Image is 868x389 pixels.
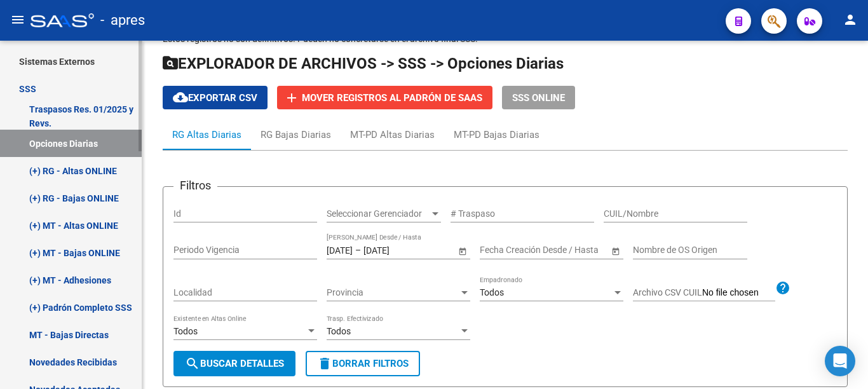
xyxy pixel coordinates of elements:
input: End date [530,245,592,256]
span: Mover registros al PADRÓN de SAAS [302,92,482,104]
button: Open calendar [609,244,622,257]
mat-icon: person [843,12,858,27]
input: End date [363,245,426,256]
div: MT-PD Bajas Diarias [454,128,539,142]
mat-icon: search [185,356,200,371]
span: - apres [100,6,145,34]
span: EXPLORADOR DE ARCHIVOS -> SSS -> Opciones Diarias [163,55,564,72]
button: Buscar Detalles [173,351,295,376]
mat-icon: cloud_download [173,90,188,105]
h3: Filtros [173,177,217,194]
span: Todos [173,326,198,336]
div: RG Altas Diarias [172,128,241,142]
button: Mover registros al PADRÓN de SAAS [277,86,492,109]
span: Borrar Filtros [317,358,409,369]
mat-icon: delete [317,356,332,371]
div: RG Bajas Diarias [261,128,331,142]
button: Open calendar [456,244,469,257]
div: MT-PD Altas Diarias [350,128,435,142]
button: Borrar Filtros [306,351,420,376]
input: Start date [327,245,353,256]
span: SSS ONLINE [512,92,565,104]
span: Provincia [327,287,459,298]
span: Todos [327,326,351,336]
input: Start date [480,245,519,256]
span: Archivo CSV CUIL [633,287,702,297]
mat-icon: add [284,90,299,106]
input: Archivo CSV CUIL [702,287,775,299]
span: Todos [480,287,504,297]
button: Exportar CSV [163,86,268,109]
button: SSS ONLINE [502,86,575,109]
span: Seleccionar Gerenciador [327,208,430,219]
mat-icon: help [775,280,790,296]
span: – [355,245,361,256]
div: Open Intercom Messenger [825,346,855,376]
mat-icon: menu [10,12,25,27]
span: Buscar Detalles [185,358,284,369]
span: Exportar CSV [173,92,257,104]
